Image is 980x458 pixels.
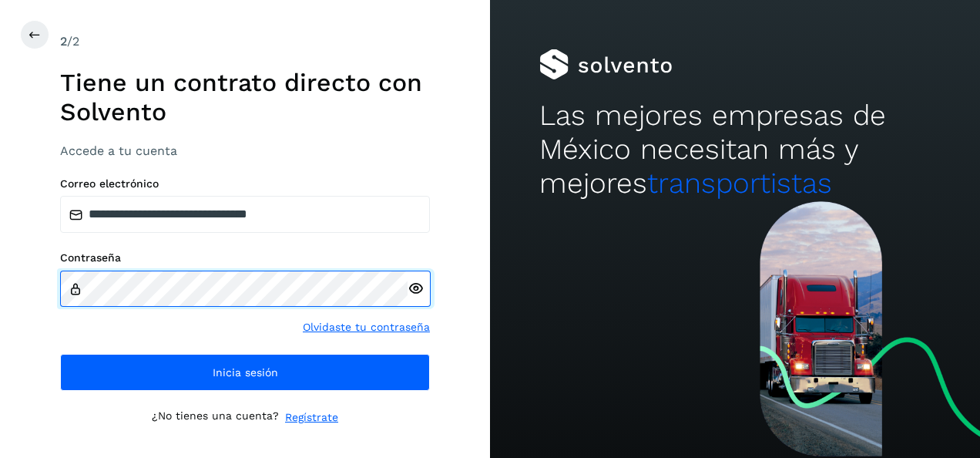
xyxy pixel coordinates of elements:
h3: Accede a tu cuenta [60,143,430,158]
button: Inicia sesión [60,354,430,391]
h2: Las mejores empresas de México necesitan más y mejores [539,99,931,201]
h1: Tiene un contrato directo con Solvento [60,68,430,127]
span: transportistas [647,167,832,200]
a: Olvidaste tu contraseña [303,319,430,335]
span: Inicia sesión [213,367,278,378]
a: Regístrate [285,409,338,426]
label: Correo electrónico [60,177,430,190]
p: ¿No tienes una cuenta? [152,409,279,426]
label: Contraseña [60,251,430,264]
